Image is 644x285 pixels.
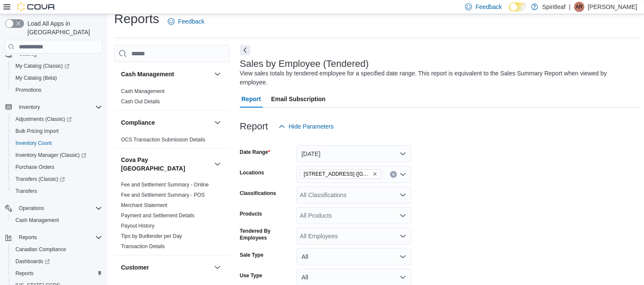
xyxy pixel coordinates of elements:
a: Reports [12,268,37,279]
div: Compliance [114,135,230,148]
span: Promotions [15,87,42,93]
a: Promotions [12,85,45,95]
span: Feedback [178,17,204,26]
span: Adjustments (Classic) [12,114,102,124]
a: Bulk Pricing Import [12,126,62,136]
a: Canadian Compliance [12,244,70,255]
span: My Catalog (Classic) [15,63,70,69]
span: Canadian Compliance [12,244,102,255]
a: Adjustments (Classic) [9,113,106,125]
a: Cash Out Details [121,99,160,105]
span: My Catalog (Beta) [12,73,102,83]
span: Reports [12,268,102,279]
a: Merchant Statement [121,202,167,208]
a: Transaction Details [121,243,165,249]
a: Dashboards [12,256,53,267]
span: Inventory [19,104,40,111]
span: Reports [15,270,33,277]
a: Inventory Manager (Classic) [9,149,106,161]
button: Clear input [390,171,397,178]
button: Operations [15,203,48,213]
h3: Cash Management [121,70,174,78]
span: [STREET_ADDRESS] ([GEOGRAPHIC_DATA]) [304,170,371,178]
span: Reports [15,232,102,243]
span: Inventory Manager (Classic) [12,150,102,160]
button: Open list of options [399,171,406,178]
p: | [569,2,571,12]
h1: Reports [114,10,159,27]
a: Dashboards [9,255,106,267]
h3: Sales by Employee (Tendered) [240,59,369,69]
span: Transfers [12,186,102,196]
span: Transfers (Classic) [15,176,65,183]
button: Inventory [15,102,43,112]
button: Next [240,45,250,55]
a: Adjustments (Classic) [12,114,75,124]
button: My Catalog (Beta) [9,72,106,84]
span: Purchase Orders [12,162,102,172]
label: Classifications [240,190,276,197]
h3: Report [240,121,268,132]
img: Cova [17,3,56,11]
span: 593 - Spiritleaf Sandalwood Pkwy E (Brampton) [300,169,381,179]
label: Locations [240,169,264,176]
span: Operations [19,205,44,212]
input: Dark Mode [509,3,527,12]
a: OCS Transaction Submission Details [121,137,206,143]
div: Angela R [574,2,584,12]
a: Cash Management [121,88,164,94]
span: Fee and Settlement Summary - Online [121,181,209,188]
a: Payment and Settlement Details [121,213,194,219]
a: Fee and Settlement Summary - POS [121,192,205,198]
h3: Compliance [121,118,155,127]
span: Promotions [12,85,102,95]
span: Feedback [475,3,502,11]
span: Dashboards [12,256,102,267]
h3: Customer [121,263,149,272]
span: Operations [15,203,102,213]
span: Bulk Pricing Import [15,128,59,135]
button: Compliance [121,118,211,127]
span: Inventory [15,102,102,112]
span: Cash Management [15,217,59,224]
div: View sales totals by tendered employee for a specified date range. This report is equivalent to t... [240,69,636,87]
span: Transaction Details [121,243,165,250]
span: Canadian Compliance [15,246,66,253]
div: Cova Pay [GEOGRAPHIC_DATA] [114,180,230,255]
button: Open list of options [399,233,406,240]
a: My Catalog (Classic) [9,60,106,72]
a: My Catalog (Classic) [12,61,73,71]
a: My Catalog (Beta) [12,73,60,83]
span: Load All Apps in [GEOGRAPHIC_DATA] [24,19,102,36]
span: AR [576,2,583,12]
button: Reports [15,232,40,243]
p: [PERSON_NAME] [588,2,637,12]
span: Bulk Pricing Import [12,126,102,136]
span: Email Subscription [271,90,326,108]
button: Reports [9,267,106,279]
p: Spiritleaf [542,2,565,12]
a: Transfers (Classic) [12,174,68,184]
button: Remove 593 - Spiritleaf Sandalwood Pkwy E (Brampton) from selection in this group [372,171,378,177]
span: Cash Management [12,215,102,225]
a: Transfers (Classic) [9,173,106,185]
a: Transfers [12,186,40,196]
span: Inventory Count [15,140,52,147]
a: Purchase Orders [12,162,58,172]
a: Fee and Settlement Summary - Online [121,182,209,188]
span: Payout History [121,222,154,229]
button: Transfers [9,185,106,197]
button: Purchase Orders [9,161,106,173]
span: Transfers (Classic) [12,174,102,184]
button: Operations [2,202,106,214]
button: Cova Pay [GEOGRAPHIC_DATA] [121,156,211,173]
button: [DATE] [296,145,411,162]
a: Payout History [121,223,154,229]
span: Cash Management [121,88,164,95]
button: All [296,248,411,265]
span: Report [242,90,261,108]
button: Cash Management [212,69,223,79]
button: Customer [121,263,211,272]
